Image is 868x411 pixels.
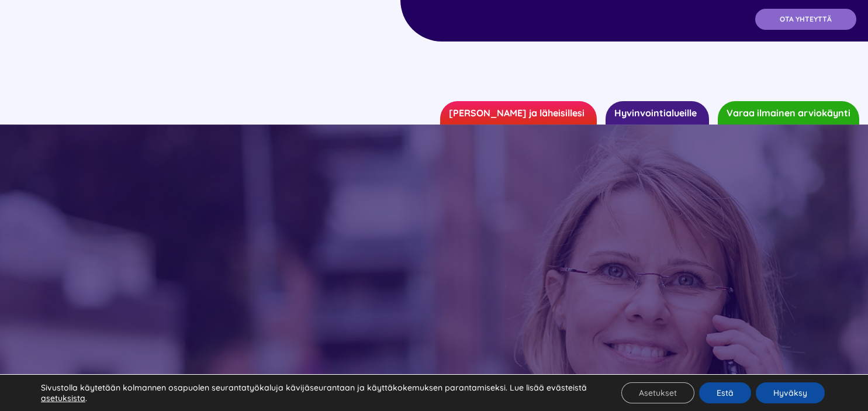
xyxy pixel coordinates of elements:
[780,15,832,23] span: OTA YHTEYTTÄ
[699,382,751,403] button: Estä
[440,101,597,125] a: [PERSON_NAME] ja läheisillesi
[606,101,709,125] a: Hyvinvointialueille
[621,382,694,403] button: Asetukset
[718,101,859,125] a: Varaa ilmainen arviokäynti
[755,9,856,30] a: OTA YHTEYTTÄ
[756,382,825,403] button: Hyväksy
[41,393,85,403] button: asetuksista
[41,382,593,403] p: Sivustolla käytetään kolmannen osapuolen seurantatyökaluja kävijäseurantaan ja käyttäkokemuksen p...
